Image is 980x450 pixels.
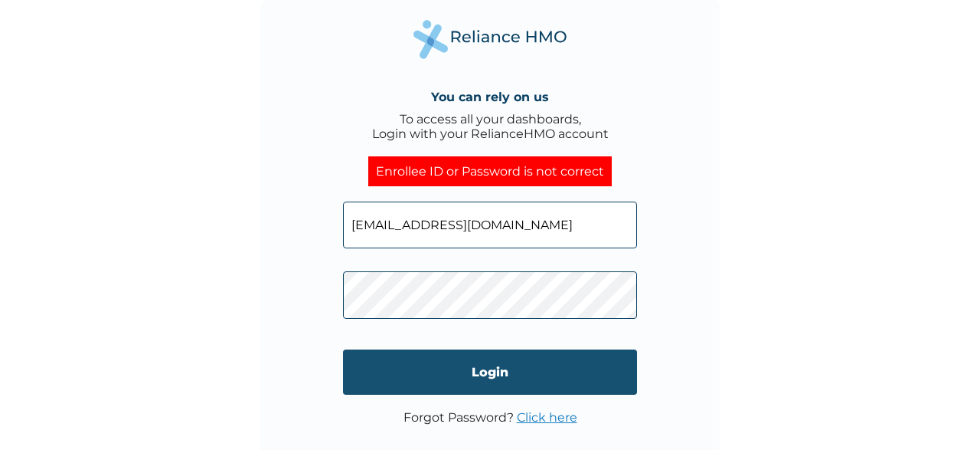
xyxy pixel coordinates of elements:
img: Reliance Health's Logo [413,20,567,59]
p: Forgot Password? [403,410,577,425]
div: To access all your dashboards, Login with your RelianceHMO account [372,112,609,141]
input: Login [343,350,637,395]
h4: You can rely on us [431,90,549,104]
a: Click here [517,410,577,425]
div: Enrollee ID or Password is not correct [368,156,612,186]
input: Email address or HMO ID [343,202,637,248]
